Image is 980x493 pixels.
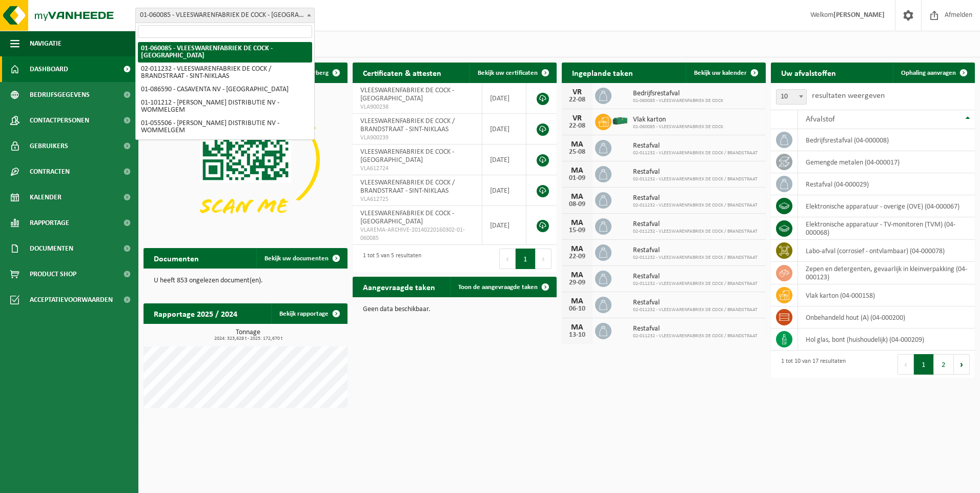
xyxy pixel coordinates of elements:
h3: Tonnage [149,329,348,341]
div: MA [567,297,587,305]
li: 01-055506 - [PERSON_NAME] DISTRIBUTIE NV - WOMMELGEM [138,117,312,137]
span: VLA612724 [360,165,474,173]
span: Bekijk uw kalender [694,70,747,76]
a: Bekijk uw certificaten [469,63,556,83]
span: VLEESWARENFABRIEK DE COCK / BRANDSTRAAT - SINT-NIKLAAS [360,179,455,195]
button: Previous [897,354,914,375]
li: 02-011232 - VLEESWARENFABRIEK DE COCK / BRANDSTRAAT - SINT-NIKLAAS [138,63,312,83]
span: VLAREMA-ARCHIVE-20140220160302-01-060085 [360,226,474,242]
span: VLA612725 [360,195,474,203]
button: 1 [516,249,536,269]
h2: Ingeplande taken [562,63,643,83]
span: Restafval [633,220,758,229]
span: Restafval [633,194,758,202]
div: 29-09 [567,279,587,286]
span: 10 [777,90,806,104]
td: [DATE] [482,206,526,245]
td: labo-afval (corrosief - ontvlambaar) (04-000078) [798,240,975,262]
div: MA [567,271,587,279]
td: onbehandeld hout (A) (04-000200) [798,306,975,328]
span: 2024: 323,628 t - 2025: 172,670 t [149,336,348,341]
span: 02-011232 - VLEESWARENFABRIEK DE COCK / BRANDSTRAAT [633,150,758,156]
span: Rapportage [30,210,69,236]
button: Previous [499,249,516,269]
li: 01-101212 - [PERSON_NAME] DISTRIBUTIE NV - WOMMELGEM [138,96,312,117]
span: 02-011232 - VLEESWARENFABRIEK DE COCK / BRANDSTRAAT [633,176,758,182]
div: MA [567,245,587,253]
td: zepen en detergenten, gevaarlijk in kleinverpakking (04-000123) [798,262,975,284]
span: 02-011232 - VLEESWARENFABRIEK DE COCK / BRANDSTRAAT [633,307,758,313]
div: MA [567,219,587,227]
p: U heeft 853 ongelezen document(en). [154,277,337,284]
div: MA [567,323,587,332]
div: VR [567,88,587,96]
span: Restafval [633,299,758,307]
span: 02-011232 - VLEESWARENFABRIEK DE COCK / BRANDSTRAAT [633,202,758,209]
div: MA [567,193,587,201]
td: elektronische apparatuur - overige (OVE) (04-000067) [798,195,975,217]
div: 15-09 [567,227,587,234]
span: Bedrijfsrestafval [633,90,723,98]
div: VR [567,114,587,122]
span: Ophaling aanvragen [901,70,956,76]
div: 22-08 [567,122,587,130]
span: 02-011232 - VLEESWARENFABRIEK DE COCK / BRANDSTRAAT [633,281,758,287]
span: Navigatie [30,31,62,56]
span: VLEESWARENFABRIEK DE COCK - [GEOGRAPHIC_DATA] [360,148,454,164]
span: 02-011232 - VLEESWARENFABRIEK DE COCK / BRANDSTRAAT [633,333,758,339]
span: Bekijk uw certificaten [478,70,538,76]
span: Restafval [633,246,758,255]
div: 22-08 [567,96,587,104]
td: gemengde metalen (04-000017) [798,151,975,173]
div: 25-08 [567,149,587,156]
a: Ophaling aanvragen [893,63,974,83]
span: Bekijk uw documenten [264,255,329,262]
span: 02-011232 - VLEESWARENFABRIEK DE COCK / BRANDSTRAAT [633,229,758,235]
span: VLEESWARENFABRIEK DE COCK / BRANDSTRAAT - SINT-NIKLAAS [360,117,455,133]
label: resultaten weergeven [812,92,885,100]
span: Contactpersonen [30,108,89,133]
h2: Uw afvalstoffen [771,63,846,83]
div: 1 tot 10 van 17 resultaten [776,353,846,376]
img: HK-XZ-20-GN-00 [611,112,629,130]
span: Acceptatievoorwaarden [30,287,113,313]
button: Next [954,354,970,375]
a: Bekijk uw kalender [686,63,765,83]
button: Next [536,249,552,269]
h2: Documenten [144,248,209,268]
span: 01-060085 - VLEESWARENFABRIEK DE COCK - SINT-NIKLAAS [135,8,315,23]
span: Restafval [633,325,758,333]
div: 08-09 [567,201,587,208]
li: 01-060085 - VLEESWARENFABRIEK DE COCK - [GEOGRAPHIC_DATA] [138,42,312,63]
span: VLEESWARENFABRIEK DE COCK - [GEOGRAPHIC_DATA] [360,210,454,225]
span: Contracten [30,159,70,184]
span: 02-011232 - VLEESWARENFABRIEK DE COCK / BRANDSTRAAT [633,255,758,261]
span: Restafval [633,273,758,281]
h2: Certificaten & attesten [353,63,452,83]
div: MA [567,140,587,149]
td: vlak karton (04-000158) [798,284,975,306]
a: Toon de aangevraagde taken [450,277,556,297]
span: Kalender [30,184,62,210]
div: 13-10 [567,332,587,339]
div: 01-09 [567,175,587,182]
td: hol glas, bont (huishoudelijk) (04-000209) [798,328,975,351]
h2: Aangevraagde taken [353,277,445,297]
td: elektronische apparatuur - TV-monitoren (TVM) (04-000068) [798,217,975,240]
td: [DATE] [482,83,526,114]
button: 2 [934,354,954,375]
button: Verberg [298,63,346,83]
span: Restafval [633,168,758,176]
span: 01-060085 - VLEESWARENFABRIEK DE COCK [633,98,723,104]
span: Dashboard [30,56,68,82]
p: Geen data beschikbaar. [363,306,546,313]
a: Bekijk rapportage [271,303,346,324]
span: Bedrijfsgegevens [30,82,90,108]
img: Download de VHEPlus App [144,83,348,236]
span: Vlak karton [633,116,723,124]
td: [DATE] [482,175,526,206]
h2: Rapportage 2025 / 2024 [144,303,248,323]
span: VLEESWARENFABRIEK DE COCK - [GEOGRAPHIC_DATA] [360,87,454,102]
span: VLA900238 [360,103,474,111]
td: bedrijfsrestafval (04-000008) [798,129,975,151]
